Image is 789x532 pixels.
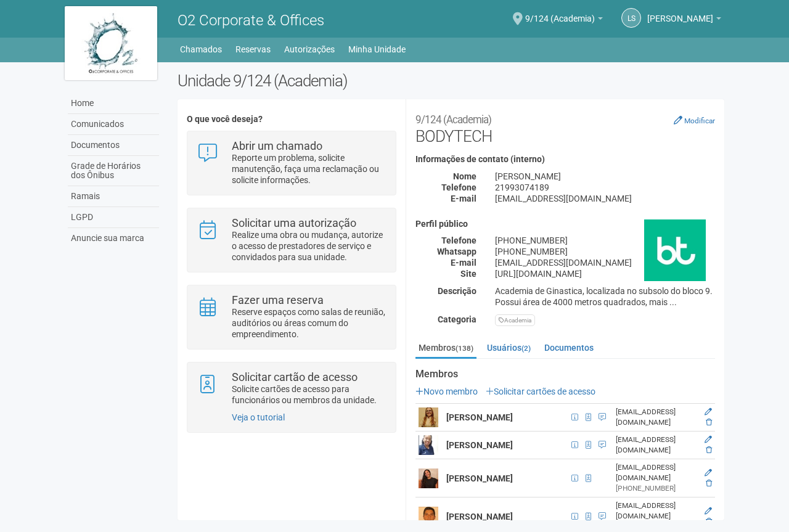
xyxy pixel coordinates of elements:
h2: BODYTECH [415,108,715,145]
span: CPF 855.789.084-20 [568,411,582,424]
a: [PERSON_NAME] [647,15,721,25]
div: Academia de Ginastica, localizada no subsolo do bloco 9. Possui área de 4000 metros quadrados, ma... [486,285,724,308]
a: Grade de Horários dos Ônibus [68,156,159,186]
div: [EMAIL_ADDRESS][DOMAIN_NAME] [486,257,724,268]
span: CPF 131.871.607-19 [568,438,582,452]
p: Solicite cartões de acesso para funcionários ou membros da unidade. [232,383,386,406]
span: Bodytech [595,510,607,523]
div: [EMAIL_ADDRESS][DOMAIN_NAME] [616,501,697,522]
span: CPF 155.635.667-65 [568,472,582,485]
strong: Categoria [438,314,476,324]
img: user.png [419,469,438,488]
span: Cartão de acesso ativo [582,438,595,452]
a: Veja o tutorial [232,412,285,422]
a: Anuncie sua marca [68,228,159,248]
a: Fazer uma reserva Reserve espaços como salas de reunião, auditórios ou áreas comum do empreendime... [197,295,386,340]
small: 9/124 (Academia) [415,113,491,126]
strong: Membros [415,369,715,380]
span: Terceirizado [595,411,607,424]
a: LGPD [68,207,159,228]
span: Leticia Souza do Nascimento [647,2,713,23]
a: Modificar [674,115,715,125]
strong: Solicitar cartão de acesso [232,370,358,383]
a: Excluir membro [706,418,712,427]
a: Documentos [541,338,597,357]
p: Reporte um problema, solicite manutenção, faça uma reclamação ou solicite informações. [232,152,386,186]
a: Solicitar uma autorização Realize uma obra ou mudança, autorize o acesso de prestadores de serviç... [197,218,386,263]
span: Cartão de acesso ativo [582,411,595,424]
strong: Abrir um chamado [232,139,322,152]
div: 21993074189 [486,182,724,193]
a: Abrir um chamado Reporte um problema, solicite manutenção, faça uma reclamação ou solicite inform... [197,141,386,186]
h2: Unidade 9/124 (Academia) [178,72,724,90]
a: Documentos [68,135,159,156]
strong: E-mail [451,258,476,268]
strong: [PERSON_NAME] [446,512,513,522]
a: Comunicados [68,114,159,135]
h4: Informações de contato (interno) [415,155,715,164]
span: 9/124 (Academia) [525,2,595,23]
a: Excluir membro [706,517,712,526]
a: Reservas [235,41,271,58]
a: Usuários(2) [484,338,534,357]
a: Excluir membro [706,479,712,488]
strong: Descrição [438,286,476,296]
span: O2 Corporate & Offices [178,12,324,29]
div: [EMAIL_ADDRESS][DOMAIN_NAME] [616,435,697,456]
div: Academia [495,314,535,326]
a: Chamados [180,41,222,58]
strong: E-mail [451,194,476,203]
a: 9/124 (Academia) [525,15,603,25]
h4: O que você deseja? [187,115,396,124]
a: Novo membro [415,387,478,396]
div: [PHONE_NUMBER] [486,246,724,257]
strong: [PERSON_NAME] [446,412,513,422]
strong: Fazer uma reserva [232,293,324,306]
div: [EMAIL_ADDRESS][DOMAIN_NAME] [616,462,697,483]
a: Home [68,93,159,114]
strong: Nome [453,171,476,181]
div: [EMAIL_ADDRESS][DOMAIN_NAME] [616,407,697,428]
span: Bodytech - aux. limpeza [595,438,607,452]
img: user.png [419,507,438,526]
p: Realize uma obra ou mudança, autorize o acesso de prestadores de serviço e convidados para sua un... [232,229,386,263]
a: Excluir membro [706,446,712,454]
div: [PERSON_NAME] [486,171,724,182]
span: Cartão de acesso ativo [582,510,595,523]
a: Autorizações [284,41,335,58]
a: LS [621,8,641,28]
small: (2) [521,344,531,353]
img: business.png [644,219,706,281]
img: logo.jpg [65,6,157,80]
a: Editar membro [705,435,712,444]
span: CPF 144.188.067-41 [568,510,582,523]
div: [PHONE_NUMBER] [616,483,697,494]
a: Editar membro [705,507,712,515]
strong: [PERSON_NAME] [446,440,513,450]
small: Modificar [684,117,715,125]
a: Editar membro [705,407,712,416]
a: Membros(138) [415,338,476,359]
a: Ramais [68,186,159,207]
a: Solicitar cartões de acesso [486,387,595,396]
a: Minha Unidade [348,41,406,58]
strong: Telefone [441,235,476,245]
div: [EMAIL_ADDRESS][DOMAIN_NAME] [486,193,724,204]
strong: Whatsapp [437,247,476,256]
strong: Solicitar uma autorização [232,216,356,229]
div: [PHONE_NUMBER] [486,235,724,246]
img: user.png [419,407,438,427]
a: Editar membro [705,469,712,477]
strong: Telefone [441,182,476,192]
div: [URL][DOMAIN_NAME] [486,268,724,279]
strong: [PERSON_NAME] [446,473,513,483]
a: Solicitar cartão de acesso Solicite cartões de acesso para funcionários ou membros da unidade. [197,372,386,406]
img: user.png [419,435,438,455]
span: Cartão de acesso ativo [582,472,595,485]
p: Reserve espaços como salas de reunião, auditórios ou áreas comum do empreendimento. [232,306,386,340]
strong: Site [460,269,476,279]
h4: Perfil público [415,219,715,229]
small: (138) [456,344,473,353]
